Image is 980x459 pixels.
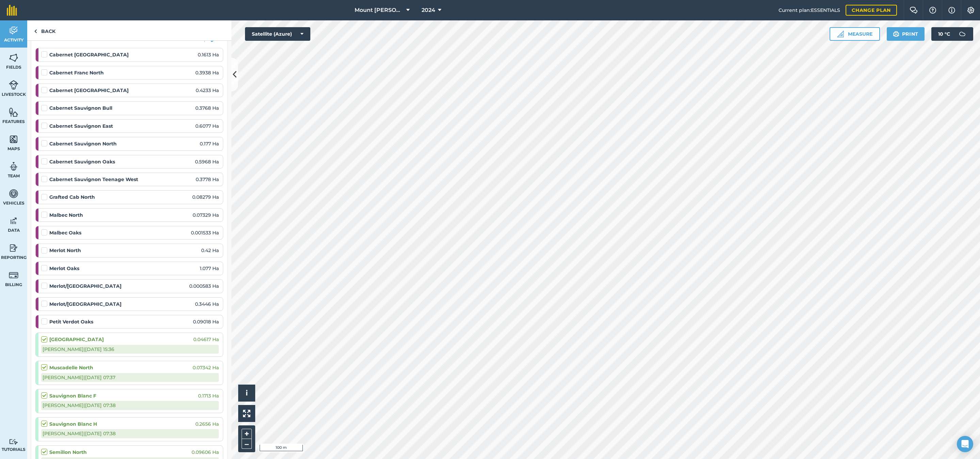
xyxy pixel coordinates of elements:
img: svg+xml;base64,PD94bWwgdmVyc2lvbj0iMS4wIiBlbmNvZGluZz0idXRmLTgiPz4KPCEtLSBHZW5lcmF0b3I6IEFkb2JlIE... [955,27,969,41]
span: i [246,389,248,397]
div: [PERSON_NAME] | [DATE] 07:37 [41,373,219,382]
img: svg+xml;base64,PD94bWwgdmVyc2lvbj0iMS4wIiBlbmNvZGluZz0idXRmLTgiPz4KPCEtLSBHZW5lcmF0b3I6IEFkb2JlIE... [9,80,18,90]
span: 0.09018 Ha [193,318,219,325]
img: fieldmargin Logo [7,5,17,16]
img: svg+xml;base64,PD94bWwgdmVyc2lvbj0iMS4wIiBlbmNvZGluZz0idXRmLTgiPz4KPCEtLSBHZW5lcmF0b3I6IEFkb2JlIE... [9,25,18,36]
strong: Cabernet Sauvignon North [49,140,117,147]
span: 0.4233 Ha [196,87,219,94]
a: Back [27,20,62,40]
img: Four arrows, one pointing top left, one top right, one bottom right and the last bottom left [243,410,250,417]
span: 0.07329 Ha [193,211,219,219]
span: Mount [PERSON_NAME] [355,6,404,14]
span: 0.42 Ha [201,247,219,254]
span: 2024 [422,6,435,14]
img: svg+xml;base64,PD94bWwgdmVyc2lvbj0iMS4wIiBlbmNvZGluZz0idXRmLTgiPz4KPCEtLSBHZW5lcmF0b3I6IEFkb2JlIE... [9,161,18,172]
span: 0.04617 Ha [193,336,219,343]
span: 0.3938 Ha [195,69,219,76]
span: 0.3778 Ha [196,176,219,183]
img: svg+xml;base64,PD94bWwgdmVyc2lvbj0iMS4wIiBlbmNvZGluZz0idXRmLTgiPz4KPCEtLSBHZW5lcmF0b3I6IEFkb2JlIE... [9,189,18,199]
span: 0.3768 Ha [195,104,219,112]
img: svg+xml;base64,PD94bWwgdmVyc2lvbj0iMS4wIiBlbmNvZGluZz0idXRmLTgiPz4KPCEtLSBHZW5lcmF0b3I6IEFkb2JlIE... [9,270,18,280]
strong: Merlot North [49,247,81,254]
span: 0.07342 Ha [193,364,219,371]
strong: Malbec North [49,211,83,219]
button: Satellite (Azure) [245,27,310,41]
strong: Merlot Oaks [49,265,79,272]
strong: Cabernet [GEOGRAPHIC_DATA] [49,51,129,58]
img: svg+xml;base64,PD94bWwgdmVyc2lvbj0iMS4wIiBlbmNvZGluZz0idXRmLTgiPz4KPCEtLSBHZW5lcmF0b3I6IEFkb2JlIE... [9,243,18,253]
strong: Merlot/[GEOGRAPHIC_DATA] [49,300,121,308]
span: 1.077 Ha [200,265,219,272]
button: Print [887,27,925,41]
strong: Muscadelle North [49,364,93,371]
div: [PERSON_NAME] | [DATE] 07:38 [41,429,219,438]
strong: Cabernet [GEOGRAPHIC_DATA] [49,87,129,94]
span: 0.6077 Ha [195,122,219,130]
span: 0.5968 Ha [195,158,219,165]
strong: Sauvignon Blanc F [49,392,96,400]
button: Measure [830,27,880,41]
img: svg+xml;base64,PD94bWwgdmVyc2lvbj0iMS4wIiBlbmNvZGluZz0idXRmLTgiPz4KPCEtLSBHZW5lcmF0b3I6IEFkb2JlIE... [9,216,18,226]
span: Current plan : ESSENTIALS [779,6,840,14]
img: svg+xml;base64,PHN2ZyB4bWxucz0iaHR0cDovL3d3dy53My5vcmcvMjAwMC9zdmciIHdpZHRoPSIxNyIgaGVpZ2h0PSIxNy... [948,6,955,14]
span: 0.09606 Ha [192,448,219,456]
img: A question mark icon [929,7,937,14]
div: [PERSON_NAME] | [DATE] 15:36 [41,345,219,354]
img: Ruler icon [837,31,844,37]
span: 0.3446 Ha [195,300,219,308]
img: svg+xml;base64,PHN2ZyB4bWxucz0iaHR0cDovL3d3dy53My5vcmcvMjAwMC9zdmciIHdpZHRoPSI1NiIgaGVpZ2h0PSI2MC... [9,107,18,117]
img: svg+xml;base64,PHN2ZyB4bWxucz0iaHR0cDovL3d3dy53My5vcmcvMjAwMC9zdmciIHdpZHRoPSIxOSIgaGVpZ2h0PSIyNC... [893,30,899,38]
span: 0.1613 Ha [198,51,219,58]
strong: Cabernet Sauvignon Teenage West [49,176,138,183]
img: svg+xml;base64,PD94bWwgdmVyc2lvbj0iMS4wIiBlbmNvZGluZz0idXRmLTgiPz4KPCEtLSBHZW5lcmF0b3I6IEFkb2JlIE... [9,439,18,445]
span: 10 ° C [938,27,950,41]
button: + [242,429,252,439]
button: i [238,385,255,402]
img: svg+xml;base64,PHN2ZyB4bWxucz0iaHR0cDovL3d3dy53My5vcmcvMjAwMC9zdmciIHdpZHRoPSI1NiIgaGVpZ2h0PSI2MC... [9,53,18,63]
span: 0.177 Ha [200,140,219,147]
strong: Malbec Oaks [49,229,81,236]
img: Two speech bubbles overlapping with the left bubble in the forefront [910,7,918,14]
strong: Cabernet Franc North [49,69,104,76]
a: Change plan [846,5,897,16]
span: 0.2656 Ha [195,420,219,428]
span: 0.000583 Ha [189,282,219,290]
div: Open Intercom Messenger [957,436,973,452]
img: svg+xml;base64,PHN2ZyB4bWxucz0iaHR0cDovL3d3dy53My5vcmcvMjAwMC9zdmciIHdpZHRoPSI5IiBoZWlnaHQ9IjI0Ii... [34,27,37,35]
strong: Cabernet Sauvignon Bull [49,104,112,112]
button: 10 °C [931,27,973,41]
button: – [242,439,252,449]
span: 0.001533 Ha [191,229,219,236]
img: svg+xml;base64,PHN2ZyB4bWxucz0iaHR0cDovL3d3dy53My5vcmcvMjAwMC9zdmciIHdpZHRoPSI1NiIgaGVpZ2h0PSI2MC... [9,134,18,144]
strong: Petit Verdot Oaks [49,318,93,325]
strong: Cabernet Sauvignon Oaks [49,158,115,165]
div: [PERSON_NAME] | [DATE] 07:38 [41,401,219,410]
strong: Sauvignon Blanc H [49,420,97,428]
img: A cog icon [967,7,975,14]
strong: Grafted Cab North [49,193,95,201]
span: 0.1713 Ha [198,392,219,400]
strong: Semillon North [49,448,87,456]
strong: Cabernet Sauvignon East [49,122,113,130]
span: 0.08279 Ha [192,193,219,201]
strong: Merlot/[GEOGRAPHIC_DATA] [49,282,121,290]
strong: [GEOGRAPHIC_DATA] [49,336,104,343]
